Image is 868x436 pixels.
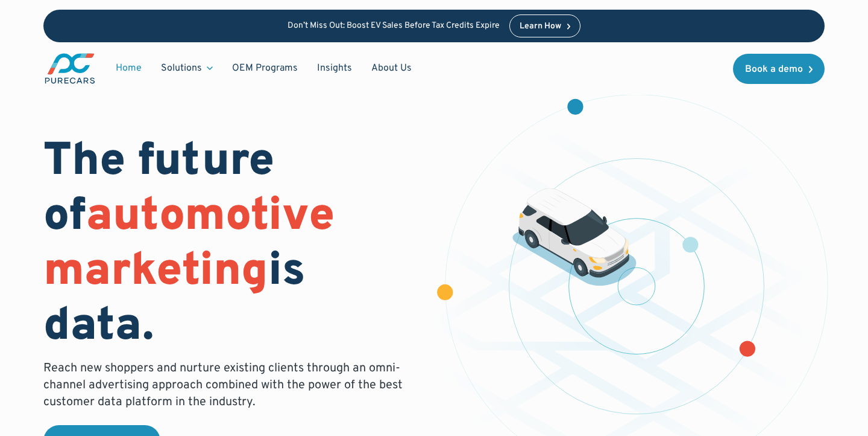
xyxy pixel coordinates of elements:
a: OEM Programs [222,57,307,80]
p: Reach new shoppers and nurture existing clients through an omni-channel advertising approach comb... [43,360,410,411]
div: Solutions [151,57,222,80]
a: About Us [362,57,421,80]
div: Solutions [161,62,202,75]
img: illustration of a vehicle [512,188,637,286]
p: Don’t Miss Out: Boost EV Sales Before Tax Credits Expire [288,21,500,31]
h1: The future of is data. [43,135,420,356]
a: Insights [307,57,362,80]
a: Book a demo [733,54,825,84]
span: automotive marketing [43,188,335,301]
img: purecars logo [43,52,96,85]
div: Book a demo [745,65,803,74]
div: Learn How [520,22,561,31]
a: Home [106,57,151,80]
a: Learn How [509,14,581,37]
a: main [43,52,96,85]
